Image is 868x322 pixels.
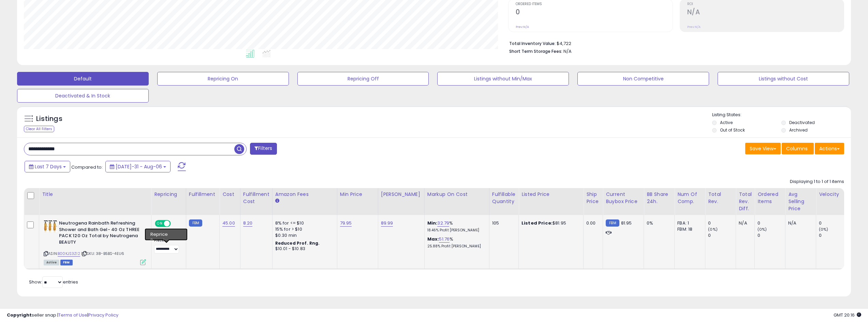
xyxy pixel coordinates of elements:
[739,191,752,212] div: Total Rev. Diff.
[677,191,702,205] div: Num of Comp.
[222,220,235,227] a: 45.00
[509,39,839,47] li: $4,722
[708,191,733,205] div: Total Rev.
[42,191,148,198] div: Title
[516,2,672,6] span: Ordered Items
[757,232,785,239] div: 0
[116,163,162,170] span: [DATE]-31 - Aug-06
[189,219,202,227] small: FBM
[7,312,118,319] div: seller snap | |
[509,48,562,54] b: Short Term Storage Fees:
[606,219,619,227] small: FBM
[71,164,103,170] span: Compared to:
[58,312,87,318] a: Terms of Use
[275,220,332,226] div: 8% for <= $10
[7,312,32,318] strong: Copyright
[222,191,237,198] div: Cost
[88,312,118,318] a: Privacy Policy
[44,220,57,232] img: 51XEcqgJs0L._SL40_.jpg
[427,228,484,233] p: 18.46% Profit [PERSON_NAME]
[492,220,513,226] div: 105
[17,89,149,103] button: Deactivated & In Stock
[815,143,844,154] button: Actions
[745,143,781,154] button: Save View
[25,161,70,172] button: Last 7 Days
[424,188,489,215] th: The percentage added to the cost of goods (COGS) that forms the calculator for Min & Max prices.
[757,191,782,205] div: Ordered Items
[340,220,352,227] a: 79.95
[275,232,332,239] div: $0.30 min
[381,220,393,227] a: 89.99
[621,220,632,226] span: 81.95
[819,220,847,226] div: 0
[712,112,851,118] p: Listing States:
[509,41,556,46] b: Total Inventory Value:
[516,25,529,29] small: Prev: N/A
[275,191,334,198] div: Amazon Fees
[819,232,847,239] div: 0
[757,227,767,232] small: (0%)
[275,240,320,246] b: Reduced Prof. Rng.
[275,226,332,232] div: 15% for > $10
[516,8,672,17] h2: 0
[788,220,811,226] div: N/A
[437,72,569,86] button: Listings without Min/Max
[782,143,814,154] button: Columns
[757,220,785,226] div: 0
[275,198,279,204] small: Amazon Fees.
[563,48,572,55] span: N/A
[427,220,438,226] b: Min:
[819,227,828,232] small: (0%)
[708,220,736,226] div: 0
[154,191,183,198] div: Repricing
[250,143,277,155] button: Filters
[44,220,146,264] div: ASIN:
[647,220,669,226] div: 0%
[786,145,808,152] span: Columns
[157,72,289,86] button: Repricing On
[720,120,733,125] label: Active
[154,238,181,254] div: Preset:
[427,236,439,242] b: Max:
[427,191,486,198] div: Markup on Cost
[788,191,813,212] div: Avg Selling Price
[606,191,641,205] div: Current Buybox Price
[36,114,62,124] h5: Listings
[687,8,844,17] h2: N/A
[340,191,375,198] div: Min Price
[243,220,253,227] a: 8.20
[170,221,181,227] span: OFF
[154,231,181,237] div: Amazon AI *
[789,120,815,125] label: Deactivated
[677,220,700,226] div: FBA: 1
[586,191,600,205] div: Ship Price
[708,232,736,239] div: 0
[427,220,484,233] div: %
[58,251,80,257] a: B00KJS3ZI2
[834,312,861,318] span: 2025-08-14 20:16 GMT
[44,260,59,265] span: All listings currently available for purchase on Amazon
[105,161,171,172] button: [DATE]-31 - Aug-06
[59,220,142,247] b: Neutrogena Rainbath Refreshing Shower and Bath Gel- 40 Oz THREE PACK 120 Oz Total by Neutrogena B...
[243,191,269,205] div: Fulfillment Cost
[521,191,580,198] div: Listed Price
[687,25,701,29] small: Prev: N/A
[437,220,449,227] a: 32.79
[647,191,672,205] div: BB Share 24h.
[789,127,808,133] label: Archived
[81,251,124,256] span: | SKU: 38-B5BS-4EU6
[718,72,849,86] button: Listings without Cost
[427,244,484,249] p: 25.88% Profit [PERSON_NAME]
[739,220,749,226] div: N/A
[586,220,598,226] div: 0.00
[275,246,332,252] div: $10.01 - $10.83
[492,191,516,205] div: Fulfillable Quantity
[427,236,484,249] div: %
[156,221,164,227] span: ON
[687,2,844,6] span: ROI
[189,191,217,198] div: Fulfillment
[521,220,578,226] div: $81.95
[60,260,73,265] span: FBM
[439,236,450,243] a: 51.76
[790,179,844,185] div: Displaying 1 to 1 of 1 items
